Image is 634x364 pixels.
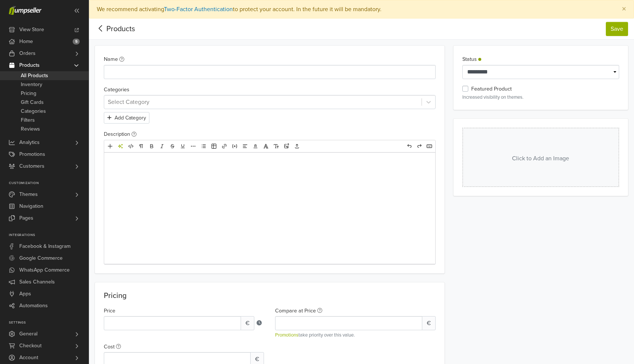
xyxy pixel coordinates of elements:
[104,307,115,315] label: Price
[104,112,149,124] button: Add Category
[19,352,38,364] span: Account
[19,24,44,36] span: View Store
[126,141,136,151] a: HTML
[282,141,291,151] a: Upload images
[19,264,70,276] span: WhatsApp Commerce
[241,316,254,330] span: €
[19,252,63,264] span: Google Commerce
[19,36,33,47] span: Home
[19,59,40,71] span: Products
[19,276,55,288] span: Sales Channels
[21,125,40,134] span: Reviews
[230,141,240,151] a: Embed
[292,141,302,151] a: Upload files
[462,55,481,63] label: Status
[462,128,619,187] button: Click to Add an Image
[19,188,38,200] span: Themes
[188,141,198,151] a: More formatting
[21,80,42,89] span: Inventory
[19,328,37,340] span: General
[168,141,177,151] a: Deleted
[19,340,42,352] span: Checkout
[275,332,435,339] small: take priority over this value.
[622,4,626,14] span: ×
[157,141,167,151] a: Italic
[95,23,135,35] div: Products
[19,240,70,252] span: Facebook & Instagram
[261,141,271,151] a: Font
[404,141,414,151] a: Undo
[219,141,229,151] a: Link
[271,141,281,151] a: Font size
[136,141,146,151] a: Format
[19,137,40,148] span: Analytics
[21,89,36,98] span: Pricing
[614,0,634,18] button: Close
[19,212,33,224] span: Pages
[21,98,44,107] span: Gift Cards
[251,141,260,151] a: Text color
[164,6,233,13] a: Two-Factor Authentication
[104,291,436,300] p: Pricing
[19,300,48,312] span: Automations
[606,22,628,36] button: Save
[415,141,424,151] a: Redo
[21,116,35,125] span: Filters
[104,343,121,351] label: Cost
[9,233,89,237] p: Integrations
[462,94,619,101] p: Increased visibility on themes.
[19,148,45,160] span: Promotions
[425,141,434,151] a: Hotkeys
[275,307,322,315] label: Compare at Price
[9,181,89,186] p: Customization
[21,107,46,116] span: Categories
[104,55,124,63] label: Name
[209,141,219,151] a: Table
[19,288,31,300] span: Apps
[471,85,512,93] label: Featured Product
[104,86,129,94] label: Categories
[19,160,44,172] span: Customers
[240,141,250,151] a: Alignment
[21,71,48,80] span: All Products
[73,39,80,45] span: 5
[275,332,298,338] a: Promotions
[19,200,43,212] span: Navigation
[104,130,136,138] label: Description
[9,321,89,325] p: Settings
[178,141,188,151] a: Underline
[105,141,115,151] a: Add
[116,141,125,151] a: AI Tools
[147,141,156,151] a: Bold
[422,316,436,330] span: €
[19,47,36,59] span: Orders
[199,141,208,151] a: List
